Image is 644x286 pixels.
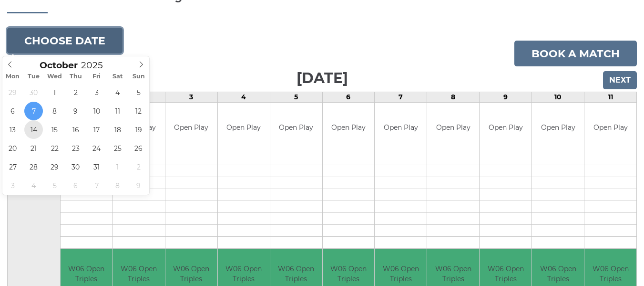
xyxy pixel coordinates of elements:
[128,74,149,80] span: Sun
[129,102,148,120] span: October 12, 2025
[45,83,64,102] span: October 1, 2025
[129,158,148,176] span: November 2, 2025
[23,74,44,80] span: Tue
[40,61,78,70] span: Scroll to increment
[514,41,637,66] a: Book a match
[24,176,43,195] span: November 4, 2025
[165,92,217,103] td: 3
[584,103,636,153] td: Open Play
[108,176,127,195] span: November 8, 2025
[24,83,43,102] span: September 30, 2025
[87,120,106,139] span: October 17, 2025
[427,92,480,103] td: 8
[129,83,148,102] span: October 5, 2025
[87,158,106,176] span: October 31, 2025
[532,103,584,153] td: Open Play
[532,92,584,103] td: 10
[480,103,532,153] td: Open Play
[2,74,23,80] span: Mon
[584,92,637,103] td: 11
[24,120,43,139] span: October 14, 2025
[66,83,85,102] span: October 2, 2025
[24,102,43,120] span: October 7, 2025
[45,120,64,139] span: October 15, 2025
[480,92,532,103] td: 9
[45,176,64,195] span: November 5, 2025
[323,103,375,153] td: Open Play
[427,103,479,153] td: Open Play
[165,103,217,153] td: Open Play
[45,139,64,158] span: October 22, 2025
[78,60,115,71] input: Scroll to increment
[7,28,123,53] button: Choose date
[3,176,22,195] span: November 3, 2025
[66,120,85,139] span: October 16, 2025
[108,102,127,120] span: October 11, 2025
[87,83,106,102] span: October 3, 2025
[3,83,22,102] span: September 29, 2025
[65,74,86,80] span: Thu
[3,158,22,176] span: October 27, 2025
[87,176,106,195] span: November 7, 2025
[129,139,148,158] span: October 26, 2025
[24,139,43,158] span: October 21, 2025
[108,120,127,139] span: October 18, 2025
[66,158,85,176] span: October 30, 2025
[66,176,85,195] span: November 6, 2025
[86,74,107,80] span: Fri
[3,120,22,139] span: October 13, 2025
[45,158,64,176] span: October 29, 2025
[3,139,22,158] span: October 20, 2025
[375,92,427,103] td: 7
[375,103,427,153] td: Open Play
[3,102,22,120] span: October 6, 2025
[44,74,65,80] span: Wed
[45,102,64,120] span: October 8, 2025
[217,92,270,103] td: 4
[270,103,322,153] td: Open Play
[129,176,148,195] span: November 9, 2025
[108,139,127,158] span: October 25, 2025
[108,158,127,176] span: November 1, 2025
[108,83,127,102] span: October 4, 2025
[87,139,106,158] span: October 24, 2025
[129,120,148,139] span: October 19, 2025
[87,102,106,120] span: October 10, 2025
[66,139,85,158] span: October 23, 2025
[603,71,637,89] input: Next
[322,92,375,103] td: 6
[66,102,85,120] span: October 9, 2025
[270,92,322,103] td: 5
[218,103,270,153] td: Open Play
[24,158,43,176] span: October 28, 2025
[107,74,128,80] span: Sat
